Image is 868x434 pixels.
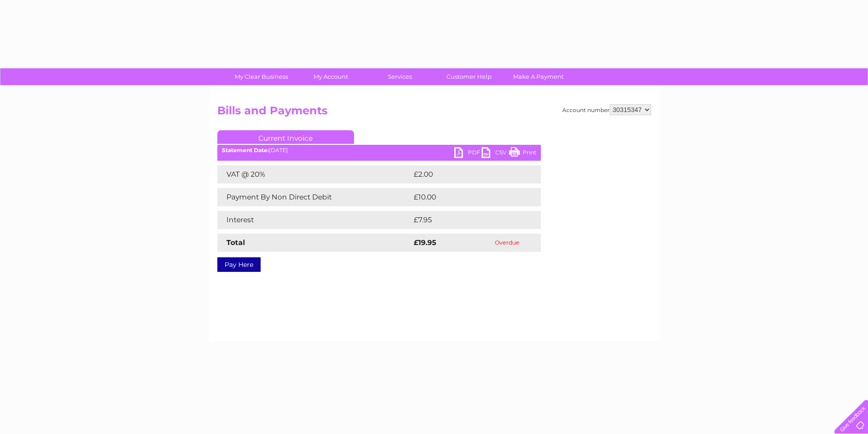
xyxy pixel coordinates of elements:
[222,147,269,153] b: Statement Date:
[217,147,541,153] div: [DATE]
[431,68,507,85] a: Customer Help
[226,238,245,247] strong: Total
[562,104,651,115] div: Account number
[501,68,576,85] a: Make A Payment
[411,211,519,229] td: £7.95
[362,68,437,85] a: Services
[473,234,541,252] td: Overdue
[224,68,299,85] a: My Clear Business
[411,165,520,184] td: £2.00
[482,147,509,160] a: CSV
[509,147,536,160] a: Print
[217,165,411,184] td: VAT @ 20%
[454,147,482,160] a: PDF
[414,238,436,247] strong: £19.95
[217,104,651,122] h2: Bills and Payments
[411,188,522,206] td: £10.00
[217,188,411,206] td: Payment By Non Direct Debit
[217,211,411,229] td: Interest
[217,257,261,272] a: Pay Here
[217,130,354,144] a: Current Invoice
[293,68,368,85] a: My Account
